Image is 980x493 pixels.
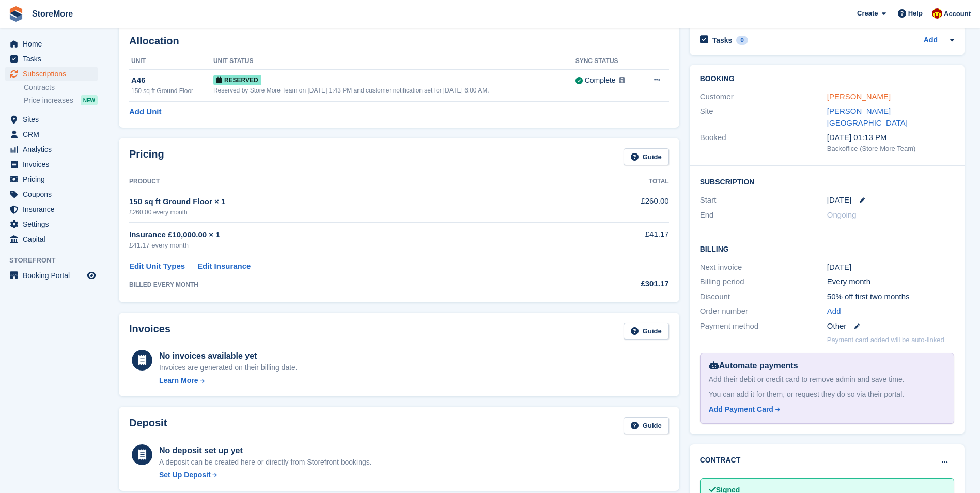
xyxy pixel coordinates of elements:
img: icon-info-grey-7440780725fd019a000dd9b08b2336e03edf1995a4989e88bcd33f0948082b44.svg [619,77,625,83]
div: Payment method [700,320,827,332]
h2: Allocation [129,35,669,47]
span: Ongoing [827,210,857,219]
div: Learn More [159,375,198,386]
div: 150 sq ft Ground Floor [131,86,213,96]
a: menu [5,187,98,202]
a: StoreMore [28,5,77,22]
h2: Deposit [129,417,167,434]
div: [DATE] [827,261,954,273]
span: Insurance [23,202,85,217]
p: Payment card added will be auto-linked [827,335,944,345]
span: Booking Portal [23,268,85,283]
a: menu [5,52,98,66]
div: Discount [700,291,827,303]
div: 50% off first two months [827,291,954,303]
div: A46 [131,74,213,86]
span: Home [23,37,85,51]
div: Customer [700,91,827,103]
a: [PERSON_NAME][GEOGRAPHIC_DATA] [827,106,908,127]
div: Next invoice [700,261,827,273]
th: Unit [129,53,213,70]
a: menu [5,127,98,142]
a: Set Up Deposit [159,470,372,481]
span: Sites [23,112,85,127]
span: Pricing [23,172,85,187]
span: Account [944,9,971,19]
div: Every month [827,276,954,288]
div: Complete [585,75,616,86]
span: Tasks [23,52,85,66]
h2: Subscription [700,176,954,187]
a: Add Payment Card [709,404,941,415]
span: Analytics [23,142,85,157]
div: End [700,209,827,221]
td: £260.00 [568,190,669,222]
div: £301.17 [568,278,669,290]
a: Add [924,35,938,47]
time: 2025-08-28 00:00:00 UTC [827,194,851,206]
a: [PERSON_NAME] [827,92,891,101]
p: A deposit can be created here or directly from Storefront bookings. [159,457,372,468]
a: menu [5,232,98,246]
a: Contracts [24,83,98,93]
span: Capital [23,232,85,246]
div: Insurance £10,000.00 × 1 [129,229,568,241]
div: Add their debit or credit card to remove admin and save time. [709,374,945,385]
img: stora-icon-8386f47178a22dfd0bd8f6a31ec36ba5ce8667c1dd55bd0f319d3a0aa187defe.svg [8,6,24,22]
a: Learn More [159,375,298,386]
h2: Tasks [712,36,733,45]
a: menu [5,37,98,51]
div: Add Payment Card [709,404,773,415]
a: Add [827,305,841,317]
div: Site [700,105,827,129]
th: Sync Status [575,53,641,70]
span: Invoices [23,157,85,172]
div: Order number [700,305,827,317]
span: Coupons [23,187,85,202]
a: Add Unit [129,106,161,118]
div: Other [827,320,954,332]
a: menu [5,142,98,157]
h2: Billing [700,243,954,254]
div: Reserved by Store More Team on [DATE] 1:43 PM and customer notification set for [DATE] 6:00 AM. [213,86,575,95]
h2: Contract [700,455,741,466]
th: Product [129,174,568,190]
a: menu [5,67,98,81]
div: You can add it for them, or request they do so via their portal. [709,389,945,400]
div: Booked [700,132,827,153]
h2: Booking [700,75,954,83]
th: Total [568,174,669,190]
h2: Invoices [129,323,170,340]
img: Store More Team [932,8,942,19]
span: Settings [23,217,85,232]
td: £41.17 [568,223,669,256]
th: Unit Status [213,53,575,70]
div: Backoffice (Store More Team) [827,144,954,154]
div: £41.17 every month [129,240,568,251]
a: Edit Insurance [197,260,251,272]
div: Billing period [700,276,827,288]
div: No invoices available yet [159,350,298,362]
span: Storefront [9,255,103,266]
div: No deposit set up yet [159,444,372,457]
div: Automate payments [709,360,945,372]
div: NEW [81,95,98,105]
div: Start [700,194,827,206]
a: Guide [624,323,669,340]
a: Price increases NEW [24,95,98,106]
div: 0 [736,36,748,45]
span: Create [857,8,878,19]
div: 150 sq ft Ground Floor × 1 [129,196,568,208]
span: CRM [23,127,85,142]
a: Guide [624,148,669,165]
a: menu [5,112,98,127]
div: [DATE] 01:13 PM [827,132,954,144]
div: Set Up Deposit [159,470,211,481]
a: menu [5,268,98,283]
div: Invoices are generated on their billing date. [159,362,298,373]
a: Edit Unit Types [129,260,185,272]
h2: Pricing [129,148,164,165]
a: Guide [624,417,669,434]
a: menu [5,217,98,232]
span: Price increases [24,96,73,105]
